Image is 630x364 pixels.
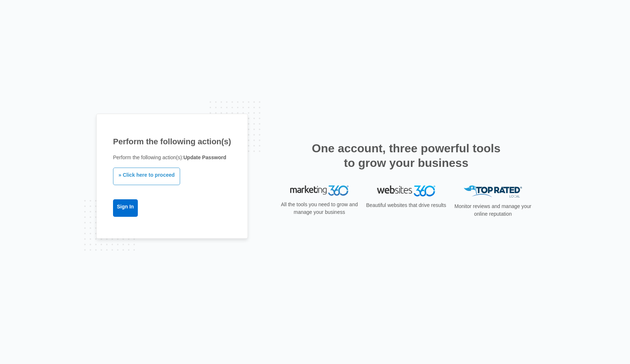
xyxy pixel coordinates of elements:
[279,201,360,216] p: All the tools you need to grow and manage your business
[183,154,226,160] b: Update Password
[113,168,180,185] a: » Click here to proceed
[290,185,349,196] img: Marketing 360
[113,199,138,217] a: Sign In
[365,201,447,209] p: Beautiful websites that drive results
[310,141,503,170] h2: One account, three powerful tools to grow your business
[113,136,231,148] h1: Perform the following action(s)
[464,185,522,197] img: Top Rated Local
[377,185,435,196] img: Websites 360
[113,154,231,161] p: Perform the following action(s):
[452,203,534,218] p: Monitor reviews and manage your online reputation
